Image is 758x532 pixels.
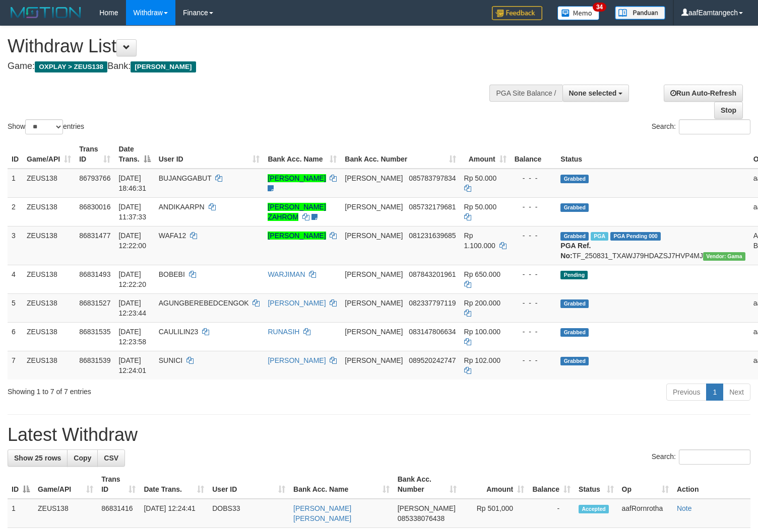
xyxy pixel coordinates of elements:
span: [PERSON_NAME] [345,299,403,307]
span: Rp 650.000 [464,270,500,278]
th: User ID: activate to sort column ascending [155,140,264,169]
span: Grabbed [560,175,589,183]
a: [PERSON_NAME] ZAHROM [268,203,326,221]
label: Search: [652,119,750,134]
span: Copy 082337797119 to clipboard [409,299,456,307]
span: 86830016 [79,203,110,211]
span: Copy 081231639685 to clipboard [409,232,456,240]
span: 34 [593,3,606,12]
span: AGUNGBEREBEDCENGOK [159,299,249,307]
div: - - - [515,355,553,365]
input: Search: [679,449,750,465]
a: Previous [666,384,707,401]
td: ZEUS138 [23,351,75,379]
td: ZEUS138 [23,226,75,265]
th: Game/API: activate to sort column ascending [34,470,97,499]
a: [PERSON_NAME] [268,174,326,182]
td: DOBS33 [208,499,289,528]
span: Copy 089520242747 to clipboard [409,356,456,364]
td: 4 [8,265,23,293]
td: ZEUS138 [23,265,75,293]
th: User ID: activate to sort column ascending [208,470,289,499]
span: Rp 100.000 [464,328,500,336]
a: Show 25 rows [8,449,68,467]
td: [DATE] 12:24:41 [140,499,208,528]
th: Amount: activate to sort column ascending [461,470,529,499]
td: 86831416 [97,499,140,528]
a: Note [677,504,692,512]
span: [PERSON_NAME] [345,203,403,211]
span: [DATE] 18:46:31 [118,174,146,192]
div: - - - [515,269,553,279]
th: Action [673,470,750,499]
span: Copy 085783797834 to clipboard [409,174,456,182]
span: [PERSON_NAME] [345,328,403,336]
td: 6 [8,322,23,351]
span: Grabbed [560,203,589,212]
span: Copy 085338076438 to clipboard [398,514,445,522]
img: Button%20Memo.svg [557,6,600,20]
span: 86831477 [79,232,110,240]
a: WARJIMAN [268,270,305,278]
a: CSV [97,449,125,467]
b: PGA Ref. No: [560,242,591,260]
span: Grabbed [560,357,589,365]
div: - - - [515,231,553,241]
span: Rp 102.000 [464,356,500,364]
span: Rp 50.000 [464,174,497,182]
div: Showing 1 to 7 of 7 entries [8,383,308,397]
td: ZEUS138 [23,293,75,322]
td: - [528,499,575,528]
h4: Game: Bank: [8,61,495,71]
span: Grabbed [560,299,589,308]
a: Run Auto-Refresh [664,85,743,102]
span: 86831535 [79,328,110,336]
th: Bank Acc. Name: activate to sort column ascending [264,140,341,169]
span: [PERSON_NAME] [345,270,403,278]
select: Showentries [25,119,63,134]
span: [DATE] 12:24:01 [118,356,146,374]
a: [PERSON_NAME] [268,299,326,307]
span: Rp 1.100.000 [464,232,495,250]
th: Bank Acc. Name: activate to sort column ascending [289,470,394,499]
span: BOBEBI [159,270,185,278]
th: ID: activate to sort column descending [8,470,34,499]
span: Rp 200.000 [464,299,500,307]
label: Show entries [8,119,84,134]
div: PGA Site Balance / [489,85,562,102]
span: Copy [74,454,91,462]
span: None selected [569,89,617,97]
span: SUNICI [159,356,182,364]
span: [PERSON_NAME] [345,174,403,182]
td: 1 [8,499,34,528]
span: 86831539 [79,356,110,364]
div: - - - [515,202,553,212]
a: 1 [706,384,723,401]
td: 1 [8,169,23,198]
span: ANDIKAARPN [159,203,205,211]
span: PGA Pending [610,232,661,241]
div: - - - [515,327,553,337]
h1: Latest Withdraw [8,425,750,445]
th: Game/API: activate to sort column ascending [23,140,75,169]
td: aafRornrotha [618,499,673,528]
h1: Withdraw List [8,36,495,56]
span: [PERSON_NAME] [131,61,196,72]
span: 86831493 [79,270,110,278]
th: ID [8,140,23,169]
span: Marked by aafRornrotha [591,232,608,241]
span: [PERSON_NAME] [345,356,403,364]
span: [PERSON_NAME] [345,232,403,240]
a: Copy [67,449,98,467]
th: Amount: activate to sort column ascending [460,140,511,169]
th: Bank Acc. Number: activate to sort column ascending [394,470,461,499]
th: Balance [511,140,557,169]
th: Bank Acc. Number: activate to sort column ascending [341,140,460,169]
span: Copy 085732179681 to clipboard [409,203,456,211]
td: 5 [8,293,23,322]
a: [PERSON_NAME] [268,356,326,364]
td: 3 [8,226,23,265]
span: Accepted [579,505,609,513]
input: Search: [679,119,750,134]
span: [DATE] 11:37:33 [118,203,146,221]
